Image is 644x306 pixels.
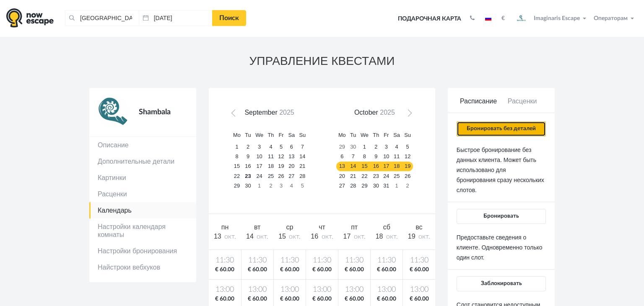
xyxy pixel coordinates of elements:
[376,233,383,240] span: 18
[391,142,402,152] a: 4
[253,181,266,190] a: 1
[380,109,395,116] span: 2025
[232,111,239,118] span: Prev
[257,233,268,240] span: окт.
[402,171,413,181] a: 26
[354,109,378,116] span: October
[408,233,415,240] span: 19
[286,152,297,162] a: 13
[336,181,348,190] a: 27
[253,171,266,181] a: 24
[381,142,391,152] a: 3
[381,152,391,162] a: 10
[265,181,276,190] a: 2
[348,171,358,181] a: 21
[297,162,308,171] a: 21
[243,142,253,152] a: 2
[381,171,391,181] a: 24
[351,224,358,231] span: пт
[210,266,239,274] span: € 60.00
[457,232,546,262] p: Предоставьте сведения о клиенте. Одновременно только один слот.
[243,295,272,303] span: € 60.00
[231,162,243,171] a: 15
[358,181,371,190] a: 29
[381,181,391,190] a: 31
[276,152,286,162] a: 12
[299,132,306,138] span: Sunday
[276,181,286,190] a: 3
[485,16,491,21] img: ru.jpg
[286,171,297,181] a: 27
[89,186,196,202] a: Расценки
[255,132,263,138] span: Wednesday
[275,255,304,266] span: 11:30
[404,132,411,138] span: Sunday
[288,132,295,138] span: Saturday
[210,295,239,303] span: € 60.00
[253,162,266,171] a: 17
[286,142,297,152] a: 6
[297,152,308,162] a: 14
[405,111,412,118] span: Next
[244,109,277,116] span: September
[358,142,371,152] a: 1
[372,255,401,266] span: 11:30
[230,109,242,121] a: Prev
[343,233,351,240] span: 17
[265,152,276,162] a: 11
[372,295,401,303] span: € 60.00
[253,142,266,152] a: 3
[275,295,304,303] span: € 60.00
[415,224,422,231] span: вс
[243,255,272,266] span: 11:30
[361,132,369,138] span: Wednesday
[594,15,628,21] span: Операторам
[286,224,293,231] span: ср
[89,202,196,219] a: Календарь
[276,142,286,152] a: 5
[511,10,590,27] button: Imaginaris Escape
[340,295,369,303] span: € 60.00
[592,14,638,23] button: Операторам
[336,142,348,152] a: 29
[405,285,434,295] span: 13:00
[336,171,348,181] a: 20
[268,132,274,138] span: Thursday
[391,181,402,190] a: 1
[402,109,414,121] a: Next
[212,10,246,26] a: Поиск
[393,132,400,138] span: Saturday
[245,132,251,138] span: Tuesday
[297,171,308,181] a: 28
[243,181,253,190] a: 30
[278,132,283,138] span: Friday
[358,152,371,162] a: 8
[358,162,371,171] a: 15
[89,219,196,243] a: Настройки календаря комнаты
[275,266,304,274] span: € 60.00
[457,209,546,224] button: Бронировать
[391,171,402,181] a: 25
[231,142,243,152] a: 1
[371,142,381,152] a: 2
[371,162,381,171] a: 16
[311,233,318,240] span: 16
[286,181,297,190] a: 4
[265,142,276,152] a: 4
[231,171,243,181] a: 22
[221,224,229,231] span: пн
[348,152,358,162] a: 7
[383,224,390,231] span: сб
[405,255,434,266] span: 11:30
[279,109,294,116] span: 2025
[402,142,413,152] a: 5
[405,295,434,303] span: € 60.00
[457,145,546,195] p: Быстрое бронирование без данных клиента. Может быть использовано для бронирования сразу нескольки...
[395,10,464,28] a: Подарочная карта
[405,266,434,274] span: € 60.00
[275,285,304,295] span: 13:00
[210,255,239,266] span: 11:30
[402,162,413,171] a: 19
[286,162,297,171] a: 20
[371,181,381,190] a: 30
